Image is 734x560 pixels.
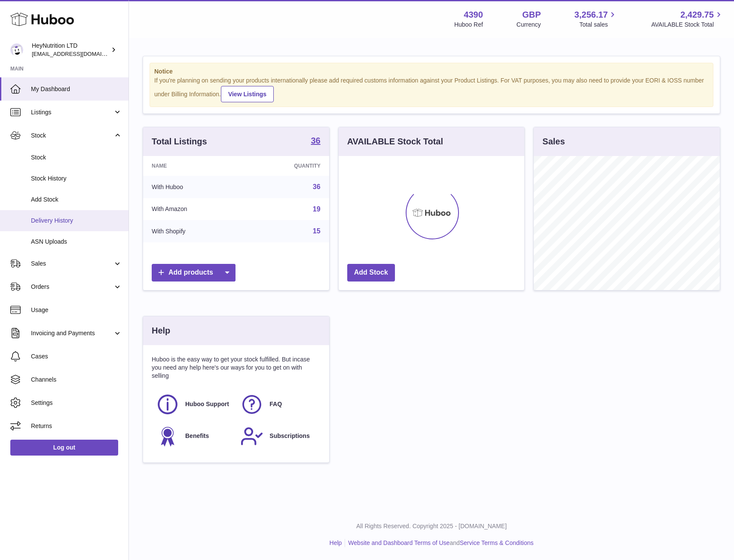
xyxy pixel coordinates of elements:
h3: AVAILABLE Stock Total [347,136,443,147]
a: Add products [152,264,235,282]
th: Quantity [245,156,329,176]
a: Service Terms & Conditions [460,539,534,546]
span: 2,429.75 [680,9,714,21]
li: and [345,539,533,547]
span: Subscriptions [269,432,309,440]
a: 3,256.17 Total sales [575,9,618,29]
strong: Notice [154,67,709,76]
a: Help [330,539,342,546]
span: Invoicing and Payments [31,329,113,337]
strong: 36 [311,136,320,145]
span: Stock History [31,174,122,183]
th: Name [143,156,245,176]
span: Listings [31,108,113,116]
span: Cases [31,352,122,361]
span: ASN Uploads [31,238,122,246]
span: Stock [31,153,122,162]
span: AVAILABLE Stock Total [651,21,724,29]
span: Total sales [579,21,618,29]
a: FAQ [240,393,316,416]
span: Add Stock [31,196,122,204]
h3: Total Listings [152,136,207,147]
td: With Amazon [143,198,245,220]
a: 36 [311,136,320,147]
a: Log out [10,440,118,455]
td: With Shopify [143,220,245,242]
a: Add Stock [347,264,395,282]
span: Returns [31,422,122,430]
span: Channels [31,376,122,384]
a: Benefits [156,425,232,448]
a: Huboo Support [156,393,232,416]
td: With Huboo [143,176,245,198]
h3: Sales [542,136,565,147]
div: Currency [517,21,541,29]
span: My Dashboard [31,85,122,93]
a: 36 [313,183,321,190]
div: If you're planning on sending your products internationally please add required customs informati... [154,77,709,102]
div: HeyNutrition LTD [32,42,109,58]
a: 19 [313,205,321,213]
div: Huboo Ref [454,21,483,29]
span: Stock [31,132,113,140]
a: 2,429.75 AVAILABLE Stock Total [651,9,724,29]
a: Website and Dashboard Terms of Use [348,539,450,546]
span: Usage [31,306,122,314]
span: Delivery History [31,217,122,225]
a: View Listings [221,86,274,102]
p: Huboo is the easy way to get your stock fulfilled. But incase you need any help here's our ways f... [152,355,321,380]
span: Huboo Support [185,400,229,408]
span: FAQ [269,400,282,408]
span: Orders [31,283,113,291]
span: [EMAIL_ADDRESS][DOMAIN_NAME] [32,50,126,57]
a: 15 [313,227,321,235]
span: Sales [31,260,113,268]
span: Benefits [185,432,209,440]
img: info@heynutrition.com [10,43,23,56]
span: 3,256.17 [575,9,608,21]
a: Subscriptions [240,425,316,448]
strong: GBP [522,9,541,21]
strong: 4390 [464,9,483,21]
p: All Rights Reserved. Copyright 2025 - [DOMAIN_NAME] [136,522,727,530]
h3: Help [152,325,170,337]
span: Settings [31,399,122,407]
